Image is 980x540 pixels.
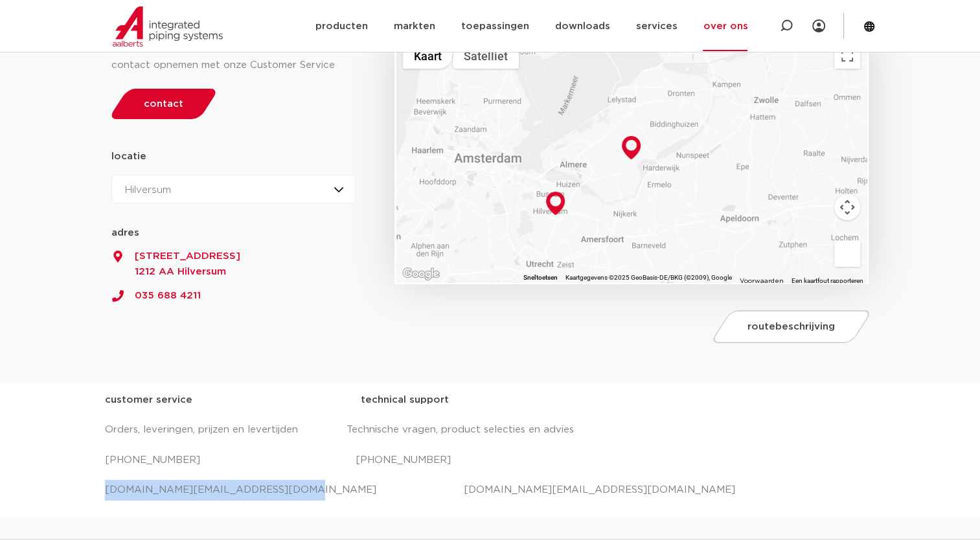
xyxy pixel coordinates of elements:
a: producten [315,1,367,51]
a: Een kaartfout rapporteren [791,277,863,284]
a: routebeschrijving [710,310,873,343]
span: contact [144,99,183,109]
strong: locatie [111,152,146,161]
p: [DOMAIN_NAME][EMAIL_ADDRESS][DOMAIN_NAME] [DOMAIN_NAME][EMAIL_ADDRESS][DOMAIN_NAME] [105,480,876,501]
button: Sneltoetsen [523,273,557,282]
a: toepassingen [461,1,529,51]
a: over ons [703,1,747,51]
strong: customer service technical support [105,395,449,405]
a: markten [393,1,435,51]
a: Voorwaarden (wordt geopend in een nieuw tabblad) [739,278,783,284]
button: Weergave op volledig scherm aan- of uitzetten [834,43,860,69]
button: Bedieningsopties voor de kaartweergave [834,194,860,220]
span: routebeschrijving [747,322,835,332]
span: Hilversum [125,185,171,195]
button: Satellietbeelden tonen [453,43,519,69]
button: Sleep Pegman de kaart op om Street View te openen [834,241,860,267]
a: contact [108,89,219,119]
img: Google [400,265,442,282]
div: Voor algemene en technische vragen kunt u contact opnemen met onze Customer Service [111,34,356,76]
p: [PHONE_NUMBER] [PHONE_NUMBER] [105,450,876,471]
a: downloads [554,1,610,51]
a: services [635,1,677,51]
button: Stratenkaart tonen [403,43,453,69]
a: Dit gebied openen in Google Maps (er wordt een nieuw venster geopend) [400,265,442,282]
span: Kaartgegevens ©2025 GeoBasis-DE/BKG (©2009), Google [565,274,731,281]
nav: Menu [315,1,747,51]
p: Orders, leveringen, prijzen en levertijden Technische vragen, product selecties en advies [105,420,876,440]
